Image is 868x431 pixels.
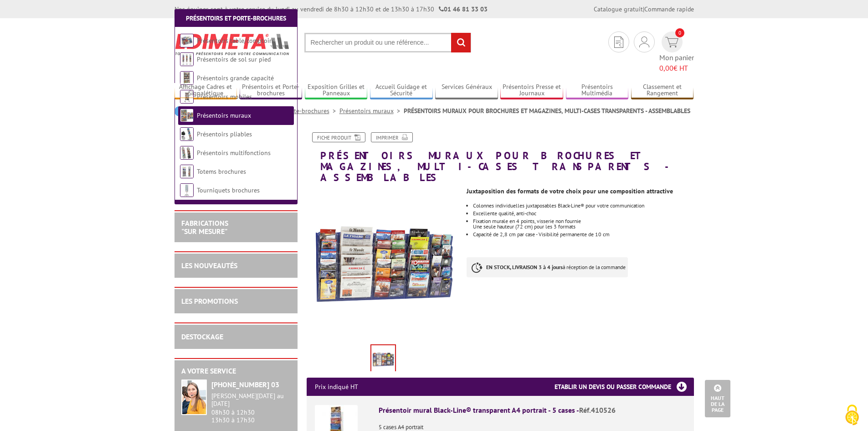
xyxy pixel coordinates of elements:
[836,400,868,431] button: Cookies (fenêtre modale)
[659,31,694,73] a: devis rapide 0 Mon panier 0,00€ HT
[181,332,223,341] a: DESTOCKAGE
[473,203,693,208] li: Colonnes individuelles juxtaposables Black-Line® pour votre communication
[614,36,623,48] img: devis rapide
[594,5,694,14] div: |
[467,257,628,277] p: à réception de la commande
[186,14,286,22] a: Présentoirs et Porte-brochures
[197,130,252,138] a: Présentoirs pliables
[181,367,291,375] h2: A votre service
[197,167,246,176] a: Totems brochures
[371,345,395,374] img: presentoirs_muraux_410526_1.jpg
[555,378,694,396] h3: Etablir un devis ou passer commande
[631,83,694,98] a: Classement et Rangement
[379,405,686,415] div: Présentoir mural Black-Line® transparent A4 portrait - 5 cases -
[180,109,194,122] img: Présentoirs muraux
[705,380,730,417] a: Haut de la page
[594,5,643,13] a: Catalogue gratuit
[180,183,194,197] img: Tourniquets brochures
[180,52,194,66] img: Présentoirs de sol sur pied
[659,63,694,73] span: € HT
[197,111,251,119] a: Présentoirs muraux
[197,74,274,82] a: Présentoirs grande capacité
[180,71,194,85] img: Présentoirs grande capacité
[175,83,237,98] a: Affichage Cadres et Signalétique
[181,218,228,236] a: FABRICATIONS"Sur Mesure"
[467,187,673,195] strong: Juxtaposition des formats de votre choix pour une composition attractive
[370,83,433,98] a: Accueil Guidage et Sécurité
[675,28,684,37] span: 0
[500,83,563,98] a: Présentoirs Presse et Journaux
[639,36,649,47] img: devis rapide
[300,132,701,183] h1: PRÉSENTOIRS MURAUX POUR BROCHURES ET MAGAZINES, MULTI-CASES TRANSPARENTS - ASSEMBLABLES
[197,186,260,194] a: Tourniquets brochures
[566,83,629,98] a: Présentoirs Multimédia
[659,52,694,73] span: Mon panier
[211,380,279,389] strong: [PHONE_NUMBER] 03
[197,55,271,63] a: Présentoirs de sol sur pied
[841,404,863,426] img: Cookies (fenêtre modale)
[473,211,693,216] li: Excellente qualité, anti-choc
[197,149,271,157] a: Présentoirs multifonctions
[579,405,616,415] span: Réf.410526
[197,36,274,45] a: Présentoirs table/comptoirs
[180,146,194,160] img: Présentoirs multifonctions
[181,261,237,270] a: LES NOUVEAUTÉS
[307,187,460,341] img: presentoirs_muraux_410526_1.jpg
[180,34,194,47] img: Présentoirs table/comptoirs
[304,33,471,52] input: Rechercher un produit ou une référence...
[644,5,694,13] a: Commande rapide
[659,63,673,73] span: 0,00
[473,232,693,237] li: Capacité de 2,8 cm par case - Visibilité permanente de 10 cm
[451,33,471,52] input: rechercher
[211,392,291,424] div: 08h30 à 12h30 13h30 à 17h30
[305,83,368,98] a: Exposition Grilles et Panneaux
[175,5,488,14] div: Nos équipes sont à votre service du lundi au vendredi de 8h30 à 12h30 et de 13h30 à 17h30
[439,5,488,13] strong: 01 46 81 33 03
[315,378,358,396] p: Prix indiqué HT
[180,127,194,141] img: Présentoirs pliables
[339,107,404,115] a: Présentoirs muraux
[240,83,303,98] a: Présentoirs et Porte-brochures
[486,264,563,270] strong: EN STOCK, LIVRAISON 3 à 4 jours
[435,83,498,98] a: Services Généraux
[211,392,291,408] div: [PERSON_NAME][DATE] au [DATE]
[404,106,690,115] li: PRÉSENTOIRS MURAUX POUR BROCHURES ET MAGAZINES, MULTI-CASES TRANSPARENTS - ASSEMBLABLES
[371,132,413,142] a: Imprimer
[181,296,238,306] a: LES PROMOTIONS
[312,132,365,142] a: Fiche produit
[473,218,693,229] li: Fixation murale en 4 points, visserie non fournie Une seule hauteur (72 cm) pour les 3 formats
[180,165,194,178] img: Totems brochures
[665,37,678,47] img: devis rapide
